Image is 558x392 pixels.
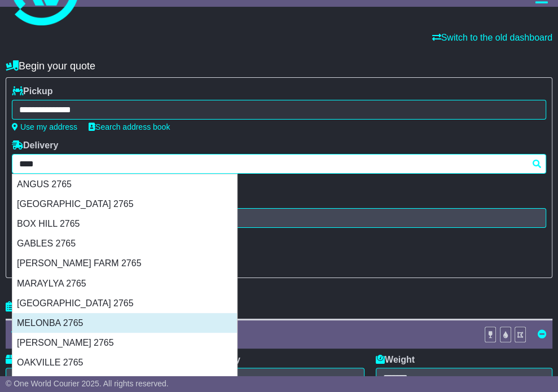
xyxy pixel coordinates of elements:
div: BOX HILL 2765 [12,214,237,234]
div: Package [6,329,478,340]
div: [PERSON_NAME] FARM 2765 [12,253,237,273]
a: Remove this item [538,329,547,339]
typeahead: Please provide city [12,154,546,174]
div: [GEOGRAPHIC_DATA] 2765 [12,293,237,313]
a: Switch to the old dashboard [432,33,552,42]
div: [PERSON_NAME] 2765 [12,333,237,353]
label: Weight [376,354,415,365]
div: OAKVILLE 2765 [12,353,237,372]
div: GABLES 2765 [12,234,237,253]
a: Use my address [12,122,77,131]
div: MARAYLYA 2765 [12,274,237,293]
label: Delivery [12,140,58,151]
div: MELONBA 2765 [12,313,237,333]
a: Search address book [89,122,170,131]
h4: Package details | [6,301,91,313]
h4: Begin your quote [6,60,552,72]
div: [GEOGRAPHIC_DATA] 2765 [12,194,237,214]
div: ANGUS 2765 [12,174,237,194]
span: © One World Courier 2025. All rights reserved. [6,379,169,388]
label: Pickup [12,86,52,96]
label: Type [6,354,35,365]
label: Quantity [194,354,240,365]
